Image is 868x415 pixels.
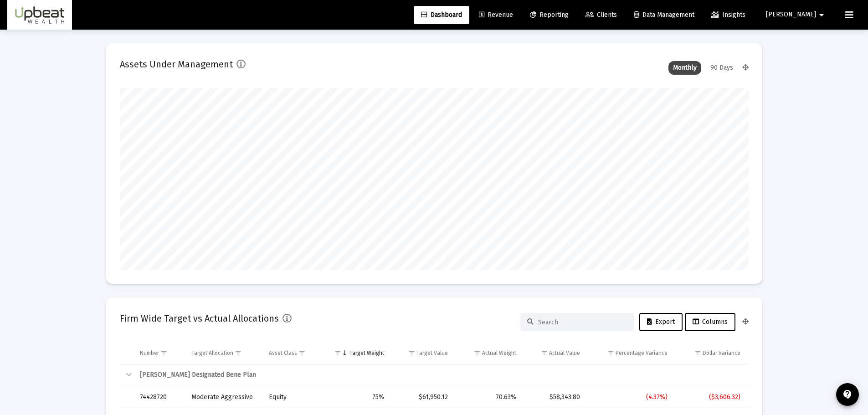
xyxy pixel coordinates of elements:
span: Insights [711,11,745,19]
td: Column Dollar Variance [674,342,749,364]
span: Reporting [530,11,569,19]
div: Actual Weight [482,349,516,357]
button: Export [639,313,683,331]
span: Show filter options for column 'Percentage Variance' [607,349,614,356]
td: Column Target Value [390,342,454,364]
span: Dashboard [421,11,462,19]
span: Show filter options for column 'Asset Class' [298,349,305,356]
a: Revenue [472,6,520,24]
a: Insights [704,6,753,24]
div: $58,343.80 [529,393,580,402]
h2: Assets Under Management [120,57,233,72]
div: ($3,606.32) [680,393,740,402]
div: Target Weight [349,349,384,357]
td: Column Target Weight [323,342,390,364]
td: Column Number [134,342,185,364]
span: Export [647,318,675,326]
span: Columns [693,318,728,326]
span: Data Management [634,11,694,19]
div: Dollar Variance [703,349,740,357]
span: Show filter options for column 'Target Weight' [334,349,341,356]
span: Show filter options for column 'Dollar Variance' [694,349,701,356]
h2: Firm Wide Target vs Actual Allocations [120,311,279,326]
td: Column Percentage Variance [586,342,674,364]
span: Show filter options for column 'Number' [160,349,167,356]
div: [PERSON_NAME] Designated Bene Plan [140,370,740,379]
div: Target Value [416,349,448,357]
div: Target Allocation [191,349,233,357]
button: [PERSON_NAME] [755,5,838,24]
td: Column Actual Weight [454,342,523,364]
button: Columns [685,313,735,331]
div: (4.37%) [593,393,668,402]
td: Equity [262,386,323,408]
td: 74428720 [134,386,185,408]
a: Clients [578,6,624,24]
td: Collapse [120,364,134,386]
span: Show filter options for column 'Target Allocation' [235,349,241,356]
img: Dashboard [14,6,65,24]
div: 75% [329,393,384,402]
td: Moderate Aggressive [185,386,262,408]
td: Column Actual Value [523,342,587,364]
td: Column Asset Class [262,342,323,364]
div: 90 Days [706,61,738,75]
div: 70.63% [461,393,516,402]
input: Search [538,318,627,326]
span: Show filter options for column 'Actual Value' [541,349,548,356]
span: Clients [586,11,617,19]
mat-icon: contact_support [842,389,853,400]
div: $61,950.12 [397,393,448,402]
mat-icon: arrow_drop_down [816,6,827,24]
span: Revenue [479,11,513,19]
div: Number [140,349,159,357]
div: Actual Value [549,349,580,357]
span: [PERSON_NAME] [766,11,816,19]
a: Reporting [523,6,576,24]
div: Monthly [668,61,701,75]
span: Show filter options for column 'Actual Weight' [474,349,481,356]
a: Data Management [627,6,702,24]
div: Percentage Variance [616,349,668,357]
span: Show filter options for column 'Target Value' [408,349,415,356]
td: Column Target Allocation [185,342,262,364]
div: Asset Class [269,349,297,357]
a: Dashboard [414,6,469,24]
